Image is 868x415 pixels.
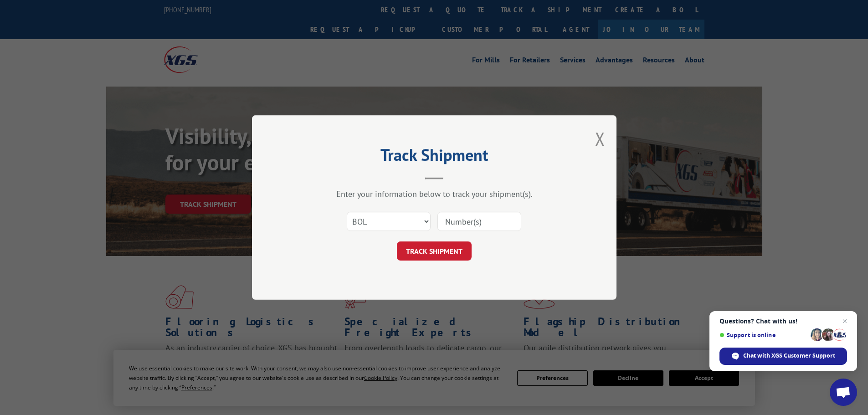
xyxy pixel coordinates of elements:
[839,316,850,327] span: Close chat
[719,318,847,325] span: Questions? Chat with us!
[595,127,605,151] button: Close modal
[397,241,472,261] button: TRACK SHIPMENT
[437,212,521,231] input: Number(s)
[830,379,857,406] div: Open chat
[719,348,847,365] div: Chat with XGS Customer Support
[298,189,571,199] div: Enter your information below to track your shipment(s).
[743,352,835,360] span: Chat with XGS Customer Support
[719,332,807,338] span: Support is online
[298,149,571,166] h2: Track Shipment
